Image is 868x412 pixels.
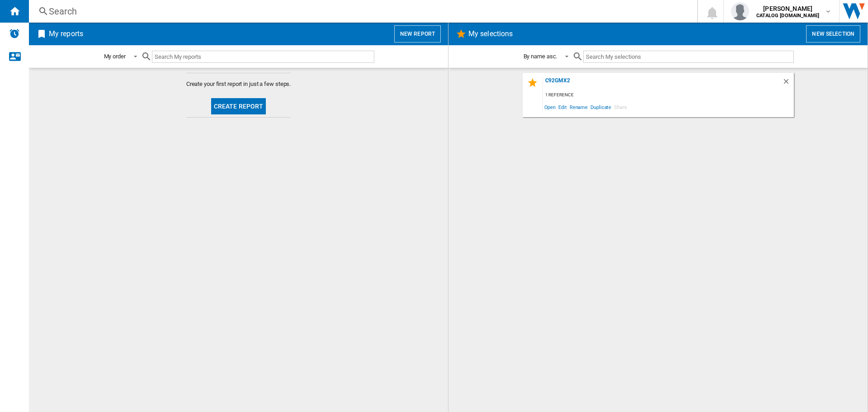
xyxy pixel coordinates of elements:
button: Create report [211,98,266,114]
h2: My selections [467,25,514,43]
button: New selection [806,25,860,43]
h2: My reports [47,25,85,43]
img: profile.jpg [731,2,749,20]
span: [PERSON_NAME] [756,4,819,13]
div: Delete [782,77,794,90]
button: New report [394,25,441,43]
div: Search [49,5,674,18]
div: My order [104,53,126,60]
span: Create your first report in just a few steps. [186,80,291,88]
div: 1 reference [543,90,794,101]
input: Search My reports [152,51,374,63]
img: alerts-logo.svg [9,28,20,39]
input: Search My selections [583,51,793,63]
span: Edit [557,101,568,113]
div: C92GMX2 [543,77,782,90]
span: Open [543,101,557,113]
div: By name asc. [524,53,557,60]
span: Rename [568,101,589,113]
span: Share [613,101,628,113]
span: Duplicate [589,101,613,113]
b: CATALOG [DOMAIN_NAME] [756,13,819,19]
